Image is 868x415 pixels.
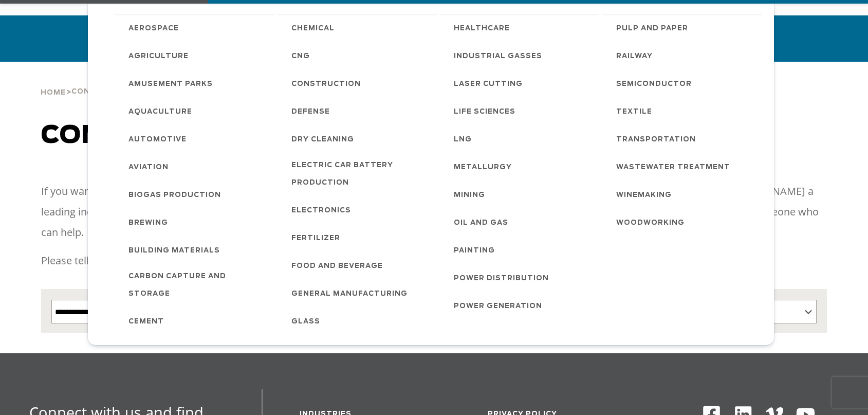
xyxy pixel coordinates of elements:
[118,97,274,125] a: Aquaculture
[291,285,408,303] span: General Manufacturing
[616,214,685,232] span: Woodworking
[291,157,427,192] span: Electric Car Battery Production
[454,214,508,232] span: Oil and Gas
[118,125,274,153] a: Automotive
[454,131,472,149] span: LNG
[118,181,274,208] a: Biogas Production
[71,88,127,95] span: Contact Us
[444,153,600,181] a: Metallurgy
[128,214,168,232] span: Brewing
[444,264,600,292] a: Power Distribution
[454,103,515,121] span: Life Sciences
[128,76,213,93] span: Amusement Parks
[291,202,351,220] span: Electronics
[454,159,512,176] span: Metallurgy
[281,14,437,42] a: Chemical
[444,292,600,319] a: Power Generation
[444,69,600,97] a: Laser Cutting
[281,125,437,153] a: Dry Cleaning
[616,20,688,38] span: Pulp and Paper
[128,131,187,149] span: Automotive
[291,313,320,331] span: Glass
[41,62,127,101] div: >
[281,251,437,279] a: Food and Beverage
[128,187,221,204] span: Biogas Production
[606,14,762,42] a: Pulp and Paper
[616,131,696,149] span: Transportation
[128,20,179,38] span: Aerospace
[291,103,330,121] span: Defense
[118,153,274,181] a: Aviation
[128,313,164,331] span: Cement
[118,264,274,307] a: Carbon Capture and Storage
[606,153,762,181] a: Wastewater Treatment
[454,20,510,38] span: Healthcare
[606,208,762,236] a: Woodworking
[444,97,600,125] a: Life Sciences
[281,69,437,97] a: Construction
[291,230,340,247] span: Fertilizer
[291,20,335,38] span: Chemical
[118,236,274,264] a: Building Materials
[454,298,542,315] span: Power Generation
[444,42,600,69] a: Industrial Gasses
[616,103,652,121] span: Textile
[128,268,264,303] span: Carbon Capture and Storage
[444,125,600,153] a: LNG
[616,76,692,93] span: Semiconductor
[606,69,762,97] a: Semiconductor
[118,69,274,97] a: Amusement Parks
[291,258,383,275] span: Food and Beverage
[281,196,437,224] a: Electronics
[454,76,523,93] span: Laser Cutting
[444,181,600,208] a: Mining
[281,97,437,125] a: Defense
[606,97,762,125] a: Textile
[41,250,827,271] p: Please tell us the nature of your inquiry.
[616,159,730,176] span: Wastewater Treatment
[291,76,361,93] span: Construction
[444,208,600,236] a: Oil and Gas
[616,48,653,65] span: Railway
[454,48,542,65] span: Industrial Gasses
[291,131,354,149] span: Dry Cleaning
[444,236,600,264] a: Painting
[41,87,66,97] a: Home
[454,242,495,260] span: Painting
[291,48,310,65] span: CNG
[281,153,437,196] a: Electric Car Battery Production
[128,48,189,65] span: Agriculture
[128,159,169,176] span: Aviation
[606,42,762,69] a: Railway
[454,270,549,287] span: Power Distribution
[41,181,827,243] p: If you want to learn more about us and what we can do for you, our team is happy to answer any qu...
[606,125,762,153] a: Transportation
[281,307,437,335] a: Glass
[118,307,274,335] a: Cement
[606,181,762,208] a: Winemaking
[616,187,672,204] span: Winemaking
[41,123,223,148] span: Contact us
[118,14,274,42] a: Aerospace
[444,14,600,42] a: Healthcare
[128,103,192,121] span: Aquaculture
[281,224,437,251] a: Fertilizer
[454,187,485,204] span: Mining
[118,208,274,236] a: Brewing
[281,279,437,307] a: General Manufacturing
[128,242,220,260] span: Building Materials
[41,89,66,96] span: Home
[281,42,437,69] a: CNG
[118,42,274,69] a: Agriculture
